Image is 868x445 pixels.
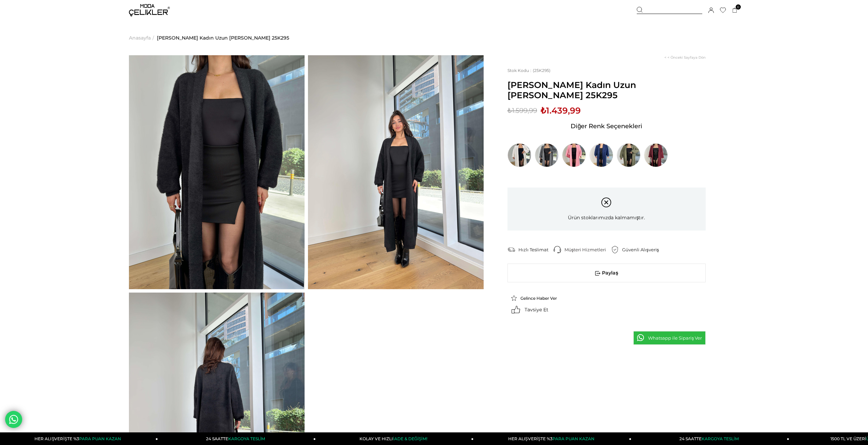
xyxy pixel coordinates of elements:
span: PARA PUAN KAZAN [553,436,594,441]
a: Anasayfa [129,20,151,55]
div: Ürün stoklarımızda kalmamıştır. [507,188,706,231]
img: Eric Antrasit Kadın Uzun Triko Hırka 25K295 [535,143,559,167]
div: Hızlı Teslimat [518,247,554,253]
span: İADE & DEĞİŞİM! [393,436,427,441]
span: PARA PUAN KAZAN [79,436,121,441]
span: Gelince Haber Ver [520,296,557,301]
a: 0 [732,8,737,13]
span: Stok Kodu [507,68,533,73]
a: 24 SAATTEKARGOYA TESLİM [158,432,316,445]
div: Müşteri Hizmetleri [564,247,612,253]
img: Eric Lacivert Kadın Uzun Triko Hırka 25K295 [589,143,613,167]
span: [PERSON_NAME] Kadın Uzun [PERSON_NAME] 25K295 [507,80,706,100]
img: Eric Bordo Kadın Uzun Triko Hırka 25K295 [644,143,668,167]
img: shipping.png [507,246,515,253]
img: security.png [611,246,619,253]
span: KARGOYA TESLİM [702,436,738,441]
img: logo [129,4,170,16]
span: 0 [736,4,741,10]
span: (25K295) [507,68,550,73]
span: ₺1.439,99 [541,105,581,116]
li: > [129,20,156,55]
span: Tavsiye Et [525,307,548,313]
img: Eric Haki Kadın Uzun Triko Hırka 25K295 [617,143,641,167]
img: Eric Hırka 25K295 [308,55,484,289]
span: KARGOYA TESLİM [228,436,265,441]
span: Paylaş [508,264,706,282]
a: < < Önceki Sayfaya Dön [664,55,706,60]
span: Diğer Renk Seçenekleri [571,121,642,132]
img: Eric Pembe Kadın Uzun Triko Hırka 25K295 [562,143,586,167]
a: HER ALIŞVERİŞTE %3PARA PUAN KAZAN [473,432,631,445]
a: Gelince Haber Ver [511,295,570,301]
span: ₺1.599,99 [507,105,537,116]
div: Güvenli Alışveriş [622,247,664,253]
img: Eric Hırka 25K295 [129,55,305,289]
a: 24 SAATTEKARGOYA TESLİM [631,432,789,445]
a: [PERSON_NAME] Kadın Uzun [PERSON_NAME] 25K295 [157,20,289,55]
a: Whatsapp ile Sipariş Ver [633,331,706,345]
a: KOLAY VE HIZLIİADE & DEĞİŞİM! [316,432,474,445]
img: call-center.png [554,246,561,253]
img: Eric Beyaz Kadın Uzun Triko Hırka 25K295 [507,143,531,167]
